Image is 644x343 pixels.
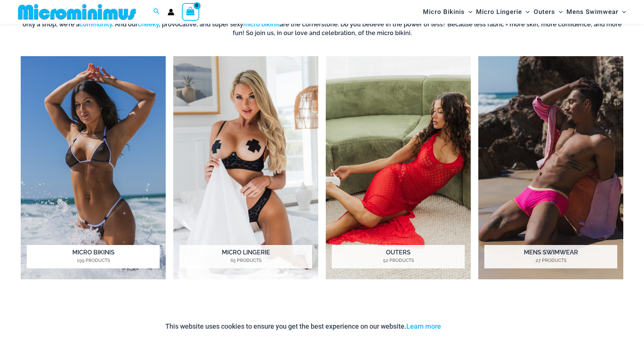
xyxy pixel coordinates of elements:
[182,3,199,20] a: View Shopping Cart, empty
[168,9,174,15] a: Account icon link
[484,245,617,268] h2: Mens Swimwear
[420,1,629,23] nav: Site Navigation
[138,21,159,28] a: cheeky
[21,56,166,279] a: Visit product category Micro Bikinis
[153,7,160,17] a: Search icon link
[27,245,160,268] h2: Micro Bikinis
[406,322,441,330] a: Learn more
[618,2,626,21] span: Menu Toggle
[474,2,531,21] a: Micro LingerieMenu ToggleMenu Toggle
[484,257,617,264] mark: 27 Products
[79,21,112,28] a: community
[421,2,474,21] a: Micro BikinisMenu ToggleMenu Toggle
[27,257,160,264] mark: 199 Products
[179,257,312,264] mark: 65 Products
[565,2,628,21] a: Mens SwimwearMenu ToggleMenu Toggle
[534,2,555,21] span: Outers
[522,2,530,21] span: Menu Toggle
[478,56,623,279] a: Visit product category Mens Swimwear
[478,56,623,279] img: Mens Swimwear
[447,317,479,335] button: Accept
[179,245,312,268] h2: Micro Lingerie
[326,56,471,279] a: Visit product category Outers
[173,56,318,279] a: Visit product category Micro Lingerie
[476,2,522,21] span: Micro Lingerie
[555,2,563,21] span: Menu Toggle
[332,257,465,264] mark: 52 Products
[21,12,623,37] h6: This is the extraordinary world of Microminimus, the ultimate destination for the micro bikini, c...
[532,2,565,21] a: OutersMenu ToggleMenu Toggle
[21,56,166,279] img: Micro Bikinis
[243,21,280,28] a: micro bikinis
[566,2,618,21] span: Mens Swimwear
[423,2,465,21] span: Micro Bikinis
[165,321,441,332] p: This website uses cookies to ensure you get the best experience on our website.
[173,56,318,279] img: Micro Lingerie
[326,56,471,279] img: Outers
[332,245,465,268] h2: Outers
[465,2,472,21] span: Menu Toggle
[15,3,139,20] img: MM SHOP LOGO FLAT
